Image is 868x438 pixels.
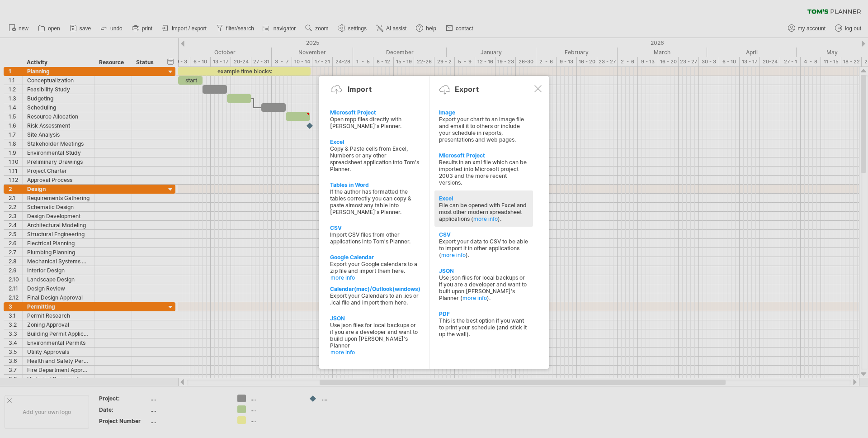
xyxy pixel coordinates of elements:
[330,181,420,188] div: Tables in Word
[439,152,528,159] div: Microsoft Project
[455,85,479,94] div: Export
[439,195,528,202] div: Excel
[439,159,528,186] div: Results in an xml file which can be imported into Microsoft project 2003 and the more recent vers...
[439,238,528,258] div: Export your data to CSV to be able to import it in other applications ( ).
[348,85,372,94] div: Import
[439,109,528,116] div: Image
[473,215,498,222] a: more info
[330,138,420,145] div: Excel
[439,274,528,301] div: Use json files for local backups or if you are a developer and want to built upon [PERSON_NAME]'s...
[439,116,528,143] div: Export your chart to an image file and email it to others or include your schedule in reports, pr...
[330,145,420,172] div: Copy & Paste cells from Excel, Numbers or any other spreadsheet application into Tom's Planner.
[462,295,487,301] a: more info
[439,267,528,274] div: JSON
[439,231,528,238] div: CSV
[439,310,528,317] div: PDF
[330,274,420,281] a: more info
[330,349,420,356] a: more info
[330,188,420,215] div: If the author has formatted the tables correctly you can copy & paste almost any table into [PERS...
[439,317,528,338] div: This is the best option if you want to print your schedule (and stick it up the wall).
[439,202,528,222] div: File can be opened with Excel and most other modern spreadsheet applications ( ).
[441,252,466,258] a: more info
